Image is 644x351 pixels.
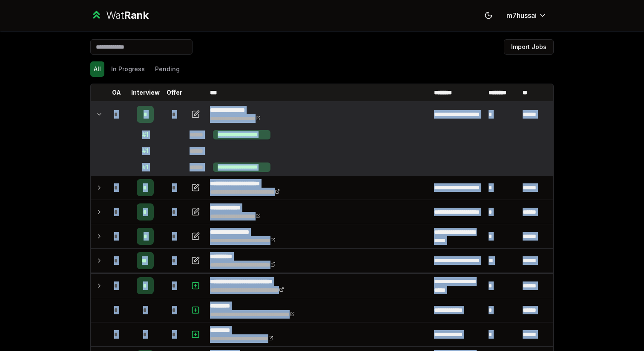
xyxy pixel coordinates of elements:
[90,61,104,77] button: All
[106,9,149,22] div: Wat
[90,9,149,22] a: WatRank
[124,9,149,21] span: Rank
[152,61,183,77] button: Pending
[142,131,148,139] div: # 1
[108,61,148,77] button: In Progress
[504,39,554,55] button: Import Jobs
[506,10,537,20] span: m7hussai
[112,88,121,97] p: OA
[142,147,148,155] div: # 1
[131,88,160,97] p: Interview
[500,8,554,23] button: m7hussai
[167,88,182,97] p: Offer
[142,163,148,171] div: # 1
